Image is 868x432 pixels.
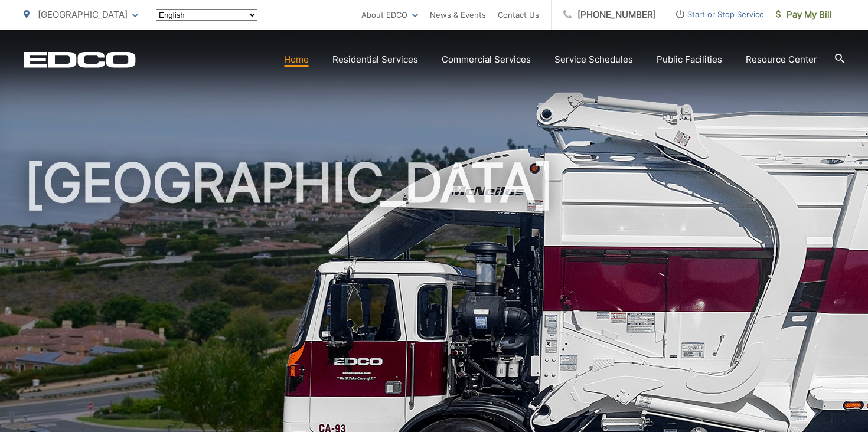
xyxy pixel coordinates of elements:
a: Residential Services [332,53,418,67]
a: News & Events [430,8,486,22]
a: Contact Us [498,8,539,22]
a: Commercial Services [442,53,531,67]
span: [GEOGRAPHIC_DATA] [38,9,128,20]
a: Service Schedules [554,53,633,67]
span: Pay My Bill [776,8,832,22]
a: About EDCO [361,8,418,22]
select: Select a language [156,9,257,21]
a: Public Facilities [657,53,722,67]
a: EDCD logo. Return to the homepage. [24,51,136,68]
a: Home [284,53,309,67]
a: Resource Center [746,53,817,67]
